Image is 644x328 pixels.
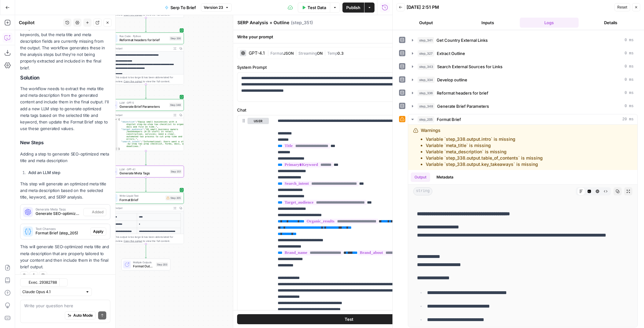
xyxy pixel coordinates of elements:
[145,151,147,165] g: Edge from step_348 to step_351
[156,262,168,267] div: Step 203
[83,208,106,216] button: Added
[294,50,298,56] span: |
[617,4,627,10] span: Reset
[90,227,106,236] button: Apply
[426,136,543,142] li: Variable `step_338.output.intro` is missing
[408,125,637,327] div: 20 ms
[36,208,81,211] span: Generate Meta Tags
[397,18,456,28] button: Output
[418,116,434,123] span: step_205
[298,3,330,13] button: Test Data
[124,13,142,16] span: Copy the output
[437,90,488,96] span: Reformat headers for brief
[408,114,637,124] button: 20 ms
[291,19,313,26] span: ( step_351 )
[114,75,181,83] div: This output is too large & has been abbreviated for review. to view the full content.
[408,75,637,85] button: 0 ms
[437,103,489,109] span: Generate Brief Parameters
[267,50,270,56] span: |
[323,50,327,56] span: |
[124,80,142,83] span: Copy the output
[581,18,640,28] button: Details
[28,170,60,175] strong: Add an LLM step
[133,264,154,269] span: Format Output
[413,187,432,195] span: string
[614,3,630,11] button: Reset
[20,151,110,164] p: Adding a step to generate SEO-optimized meta title and meta description
[426,161,543,167] li: Variable `step_338.output.key_takeaways` is missing
[308,4,326,11] span: Test Data
[622,117,634,122] span: 20 ms
[20,278,59,287] button: Exec. 29382788
[119,197,164,202] span: Format Brief
[133,260,154,264] span: Multiple Outputs
[119,104,167,109] span: Generate Brief Parameters
[114,9,181,17] div: This output is too large & has been abbreviated for review. to view the full content.
[204,5,223,10] span: Version 23
[270,51,283,56] span: Format
[114,235,181,243] div: This output is too large & has been abbreviated for review. to view the full content.
[19,19,61,26] div: Copilot
[520,18,579,28] button: Logs
[22,289,83,295] input: Claude Opus 4.1
[237,19,289,26] textarea: SERP Analysis + Outline
[145,18,147,32] g: Edge from step_334 to step_336
[108,99,184,151] div: LLM · GPT-5Generate Brief ParametersStep 348Output{ "objective":"Equip small businesses with a di...
[408,101,637,111] button: 0 ms
[625,77,634,83] span: 0 ms
[36,230,88,236] span: Format Brief (step_205)
[625,103,634,109] span: 0 ms
[327,51,337,56] span: Temp
[436,37,488,43] span: Get Country External Links
[437,50,465,57] span: Extract Outline
[114,113,170,117] div: Output
[437,116,461,123] span: Format Brief
[20,243,110,270] p: This will generate SEO-optimized meta title and meta description that are properly tailored to yo...
[426,155,543,161] li: Variable `step_338.output.table_of_contents` is missing
[418,103,435,109] span: step_348
[170,4,196,11] span: Serp To Brief
[342,3,364,13] button: Publish
[145,177,147,192] g: Edge from step_351 to step_205
[73,313,93,318] span: Auto Mode
[411,172,430,182] button: Output
[29,280,57,285] span: Exec. 29382788
[119,171,168,176] span: Generate Meta Tags
[237,314,461,324] button: Test
[625,64,634,69] span: 0 ms
[437,77,467,83] span: Develop outline
[408,35,637,45] button: 0 ms
[36,227,88,230] span: Text Changes
[337,51,344,56] span: 0.3
[344,316,353,322] span: Test
[346,4,360,11] span: Publish
[418,77,435,83] span: step_334
[145,244,147,258] g: Edge from step_205 to step_203
[114,206,170,210] div: Output
[119,34,168,38] span: Run Code · Python
[418,37,434,43] span: step_341
[625,37,634,43] span: 0 ms
[408,88,637,98] button: 0 ms
[92,209,103,215] span: Added
[426,142,543,149] li: Variable `meta_title` is missing
[237,64,461,70] label: System Prompt
[119,194,164,198] span: Write Liquid Text
[625,90,634,96] span: 0 ms
[65,311,96,320] button: Auto Mode
[433,172,457,182] button: Metadata
[437,63,502,70] span: Search External Sources for Links
[20,85,110,132] p: The workflow needs to extract the meta title and meta description from the generated content and ...
[161,3,200,13] button: Serp To Brief
[93,229,103,234] span: Apply
[20,139,110,147] h3: New Steps
[247,118,269,124] button: user
[421,127,543,167] div: Warnings
[298,51,317,56] span: Streaming
[108,166,184,177] div: LLM · GPT-4.1Generate Meta TagsStep 351
[201,3,232,12] button: Version 23
[408,48,637,58] button: 0 ms
[119,38,168,43] span: Reformat headers for brief
[36,211,81,216] span: Generate SEO-optimized meta title and meta description for the article
[108,259,184,270] div: Multiple OutputsFormat OutputStep 203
